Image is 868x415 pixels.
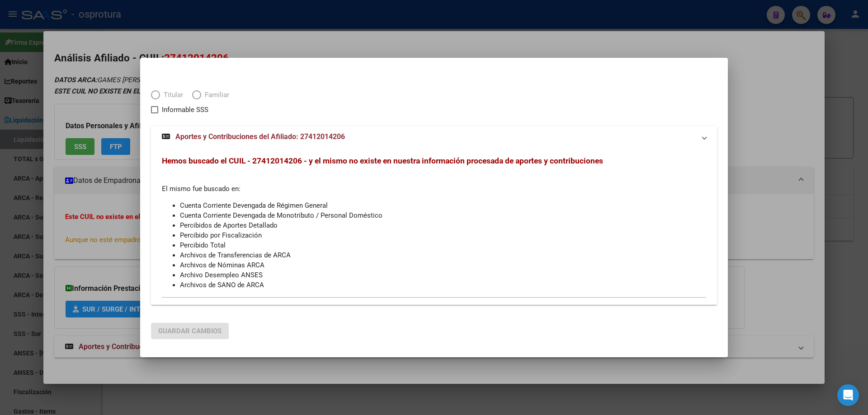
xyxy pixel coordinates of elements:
[151,323,229,339] button: Guardar Cambios
[175,132,345,141] span: Aportes y Contribuciones del Afiliado: 27412014206
[837,384,859,406] div: Open Intercom Messenger
[151,148,717,304] div: Aportes y Contribuciones del Afiliado: 27412014206
[162,156,603,165] span: Hemos buscado el CUIL - 27412014206 - y el mismo no existe en nuestra información procesada de ap...
[180,220,706,230] li: Percibidos de Aportes Detallado
[180,240,706,250] li: Percibido Total
[180,250,706,260] li: Archivos de Transferencias de ARCA
[151,93,238,101] mat-radio-group: Elija una opción
[180,260,706,270] li: Archivos de Nóminas ARCA
[201,90,229,100] span: Familiar
[180,280,706,290] li: Archivos de SANO de ARCA
[162,104,208,115] span: Informable SSS
[180,230,706,240] li: Percibido por Fiscalización
[180,210,706,220] li: Cuenta Corriente Devengada de Monotributo / Personal Doméstico
[180,201,706,210] li: Cuenta Corriente Devengada de Régimen General
[151,126,717,148] mat-expansion-panel-header: Aportes y Contribuciones del Afiliado: 27412014206
[180,270,706,280] li: Archivo Desempleo ANSES
[162,156,706,290] div: El mismo fue buscado en:
[160,90,183,100] span: Titular
[158,327,222,335] span: Guardar Cambios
